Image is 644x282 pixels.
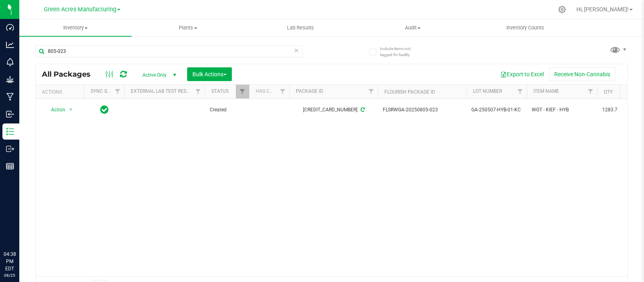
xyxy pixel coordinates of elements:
a: Package ID [296,88,323,94]
inline-svg: Manufacturing [6,93,14,101]
a: Item Name [533,88,559,94]
a: Filter [584,85,597,98]
span: Created [210,106,244,114]
span: select [66,104,76,115]
inline-svg: Outbound [6,145,14,153]
p: 04:38 PM EDT [4,251,16,272]
a: Qty [604,89,613,95]
a: Filter [192,85,205,98]
p: 08/25 [4,272,16,278]
span: Bulk Actions [192,71,227,77]
a: Filter [236,85,249,98]
inline-svg: Reports [6,162,14,170]
span: 1283.7 [602,106,633,114]
span: Action [44,104,66,115]
div: [CREDIT_CARD_NUMBER] [288,106,379,114]
iframe: Resource center [8,217,32,242]
a: Sync Status [91,88,122,94]
span: GA-250507-HYB-01-KC [471,106,522,114]
a: Flourish Package ID [384,89,435,95]
a: Filter [111,85,124,98]
span: WGT - KIEF - HYB [532,106,592,114]
inline-svg: Grow [6,75,14,84]
a: Filter [514,85,527,98]
a: Filter [276,85,289,98]
span: Sync from Compliance System [359,107,365,113]
span: In Sync [100,104,109,115]
a: Lot Number [473,88,502,94]
span: FLSRWGA-20250805-023 [383,106,462,114]
inline-svg: Inbound [6,110,14,118]
a: Filter [365,85,378,98]
a: External Lab Test Result [131,88,194,94]
iframe: Resource center unread badge [24,216,33,226]
div: Actions [42,89,81,95]
a: Status [211,88,229,94]
inline-svg: Inventory [6,127,14,136]
th: Has COA [249,85,289,99]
